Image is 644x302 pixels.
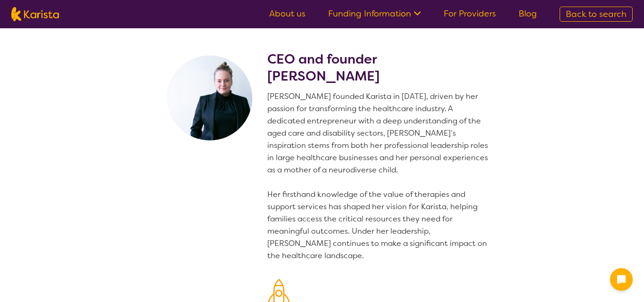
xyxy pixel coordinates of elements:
[267,51,492,85] h2: CEO and founder [PERSON_NAME]
[560,7,633,22] a: Back to search
[328,8,421,19] a: Funding Information
[444,8,496,19] a: For Providers
[267,90,492,262] p: [PERSON_NAME] founded Karista in [DATE], driven by her passion for transforming the healthcare in...
[11,7,59,21] img: Karista logo
[566,8,627,20] span: Back to search
[269,8,305,19] a: About us
[519,8,537,19] a: Blog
